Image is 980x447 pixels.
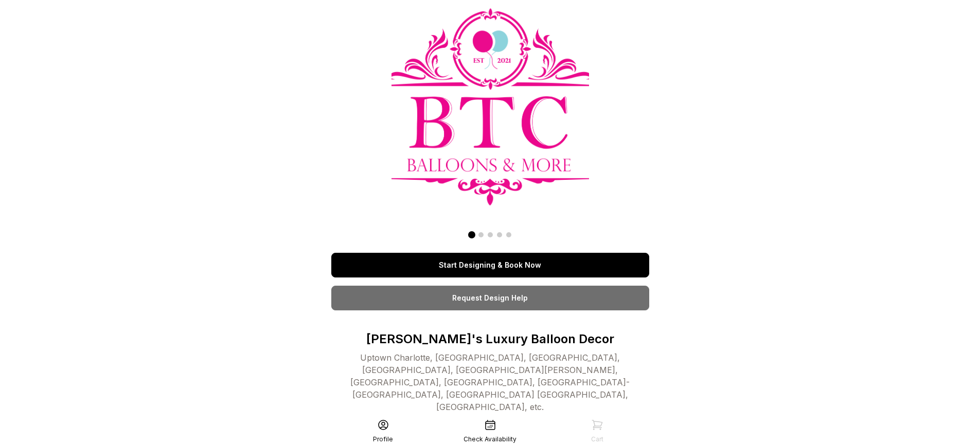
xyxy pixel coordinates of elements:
[464,435,516,443] div: Check Availability
[331,331,649,347] p: [PERSON_NAME]'s Luxury Balloon Decor
[331,253,649,277] a: Start Designing & Book Now
[591,435,603,443] div: Cart
[331,286,649,310] a: Request Design Help
[373,435,393,443] div: Profile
